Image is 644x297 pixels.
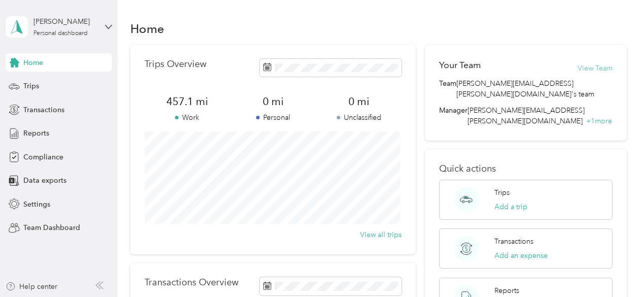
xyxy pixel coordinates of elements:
span: Transactions [23,105,64,115]
span: Team [439,78,456,100]
span: Trips [23,81,39,91]
span: Team Dashboard [23,222,80,233]
span: + 1 more [586,117,612,125]
p: Quick actions [439,163,613,174]
button: View Team [578,63,613,74]
p: Personal [230,112,316,123]
iframe: Everlance-gr Chat Button Frame [587,240,644,297]
span: Settings [23,199,50,210]
span: Data exports [23,175,66,186]
span: Compliance [23,152,63,162]
span: 0 mi [230,94,316,109]
h2: Your Team [439,59,481,72]
p: Reports [494,285,519,296]
div: Personal dashboard [33,30,88,37]
p: Transactions [494,236,533,247]
button: View all trips [360,229,402,240]
p: Unclassified [316,112,402,123]
button: Add an expense [494,250,548,261]
span: Manager [439,105,468,126]
p: Trips [494,187,510,198]
div: [PERSON_NAME] [33,16,97,27]
p: Work [145,112,230,123]
span: Home [23,57,43,68]
button: Add a trip [494,202,527,212]
span: 457.1 mi [145,94,230,109]
button: Help center [6,281,57,292]
span: [PERSON_NAME][EMAIL_ADDRESS][PERSON_NAME][DOMAIN_NAME]'s team [456,78,613,100]
h1: Home [130,23,164,34]
span: Reports [23,128,49,139]
span: [PERSON_NAME][EMAIL_ADDRESS][PERSON_NAME][DOMAIN_NAME] [468,106,585,125]
span: 0 mi [316,94,402,109]
p: Transactions Overview [145,277,238,288]
p: Trips Overview [145,59,206,70]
